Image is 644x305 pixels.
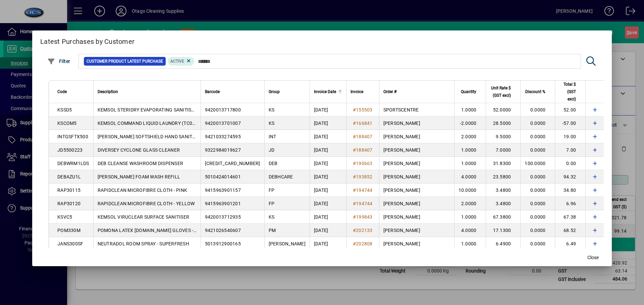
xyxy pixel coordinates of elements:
span: NEUTRADOL ROOM SPRAY - SUPERFRESH [98,241,189,246]
span: Invoice Date [314,88,336,95]
span: KEMSOL VIRUCLEAR SURFACE SANITISER [98,214,190,220]
span: 166841 [356,121,373,126]
span: 9420013701007 [205,121,241,126]
td: [DATE] [310,143,346,157]
td: [DATE] [310,117,346,130]
span: 194744 [356,201,373,206]
a: #155503 [351,106,375,113]
h2: Latest Purchases by Customer [32,30,612,50]
span: # [353,187,356,193]
span: 188407 [356,147,373,153]
a: #194744 [351,186,375,194]
td: [PERSON_NAME] [379,130,454,143]
td: 1.0000 [454,210,486,224]
td: 0.0000 [520,130,555,143]
span: KSSD5 [57,107,72,112]
td: 19.00 [555,130,585,143]
span: Total $ (GST excl) [559,81,576,103]
button: Filter [46,55,72,67]
span: 190663 [356,161,373,166]
span: [PERSON_NAME] [269,241,306,246]
span: JANS300SF [57,241,83,246]
span: # [353,161,356,166]
mat-chip: Product Activation Status: Active [168,57,195,66]
span: KEMSOL STERIDRY EVAPORATING SANITISER (FP03) [98,107,213,112]
div: Barcode [205,88,260,95]
td: 67.3800 [486,210,520,224]
td: [PERSON_NAME] [379,157,454,170]
span: KS [269,121,275,126]
td: [PERSON_NAME] [379,224,454,237]
td: 4.0000 [454,224,486,237]
td: 4.0000 [454,170,486,183]
td: -2.0000 [454,117,486,130]
span: # [353,147,356,153]
span: DEBAZU1L [57,174,81,179]
td: 7.0000 [486,143,520,157]
span: 155503 [356,107,373,112]
td: 34.80 [555,183,585,197]
div: Invoice [351,88,375,95]
span: 9421033274595 [205,134,241,139]
div: Order # [383,88,450,95]
td: 1.0000 [454,157,486,170]
span: FP [269,187,275,193]
span: DEB [269,161,278,166]
td: 9.5000 [486,130,520,143]
span: Barcode [205,88,220,95]
span: Filter [47,59,70,64]
td: 0.0000 [520,143,555,157]
td: 31.8300 [486,157,520,170]
span: KS [269,214,275,220]
td: -57.00 [555,117,585,130]
span: # [353,121,356,126]
span: 9415963901157 [205,187,241,193]
span: KEMSOL COMMAND LIQUID LAUNDRY (TC03) [98,121,197,126]
span: # [353,241,356,246]
span: Active [170,59,184,64]
span: INTGSFTX500 [57,134,88,139]
td: [DATE] [310,130,346,143]
span: 202133 [356,228,373,233]
span: # [353,107,356,112]
a: #188407 [351,133,375,140]
span: INT [269,134,276,139]
td: 6.4900 [486,237,520,250]
td: 3.4800 [486,183,520,197]
span: Quantity [461,88,476,95]
td: [PERSON_NAME] [379,143,454,157]
td: 68.52 [555,224,585,237]
td: SPORTSCENTRE [379,103,454,117]
td: 0.0000 [520,224,555,237]
td: 52.00 [555,103,585,117]
span: KS [269,107,275,112]
td: [PERSON_NAME] [379,210,454,224]
span: POMONA LATEX [DOMAIN_NAME] GLOVES - M [98,228,199,233]
a: #202808 [351,240,375,247]
span: Close [587,254,599,261]
td: [PERSON_NAME] [379,117,454,130]
td: 0.0000 [520,170,555,183]
span: # [353,201,356,206]
span: 5010424014601 [205,174,241,179]
span: Group [269,88,280,95]
span: [PERSON_NAME] SOFTSHIELD HAND SANITISER [98,134,203,139]
span: 9420013717800 [205,107,241,112]
td: 10.0000 [454,183,486,197]
div: Group [269,88,306,95]
span: 9415963901201 [205,201,241,206]
td: 0.0000 [520,117,555,130]
span: 199843 [356,214,373,220]
td: [PERSON_NAME] [379,170,454,183]
td: 3.4800 [486,197,520,210]
span: DEB CLEANSE WASHROOM DISPENSER [98,161,183,166]
span: [CREDIT_CARD_NUMBER] [205,161,260,166]
span: # [353,214,356,220]
div: Discount % [525,88,551,95]
span: Unit Rate $ (GST excl) [490,84,511,99]
a: #193852 [351,173,375,180]
span: 202808 [356,241,373,246]
td: 0.0000 [520,183,555,197]
span: # [353,228,356,233]
span: Customer Product Latest Purchase [87,58,163,65]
